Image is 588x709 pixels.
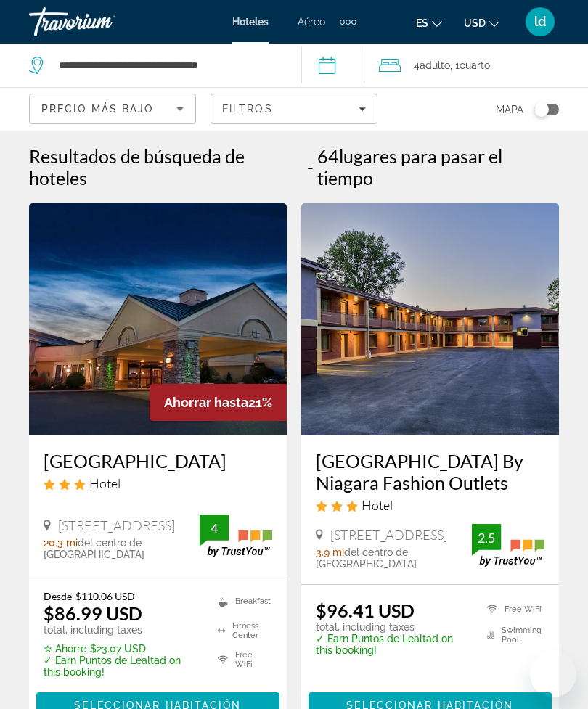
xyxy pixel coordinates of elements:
input: Search hotel destination [57,54,279,76]
ins: $86.99 USD [44,602,142,624]
span: ✮ Ahorre [44,643,86,655]
div: 2.5 [472,529,501,546]
mat-select: Sort by [41,100,184,118]
h1: Resultados de búsqueda de hoteles [29,145,303,189]
span: Filtros [222,103,273,115]
li: Breakfast [211,590,272,612]
li: Fitness Center [211,620,272,642]
button: Toggle map [523,103,559,116]
span: Ahorrar hasta [164,395,248,410]
a: Hoteles [232,16,269,28]
span: - [307,156,314,178]
p: total, including taxes [316,621,469,633]
span: 20.3 mi [44,537,78,549]
p: ✓ Earn Puntos de Lealtad on this booking! [44,655,200,678]
img: TrustYou guest rating badge [200,515,272,557]
p: $23.07 USD [44,643,200,655]
li: Free WiFi [480,599,544,618]
del: $110.06 USD [75,590,135,602]
button: Select check in and out date [301,44,365,87]
button: Filters [211,94,377,124]
span: Cuarto [460,60,490,71]
p: total, including taxes [44,624,200,636]
button: Travelers: 4 adults, 0 children [364,44,588,87]
a: [GEOGRAPHIC_DATA] [44,450,272,472]
span: Mapa [496,99,523,120]
div: 3 star Hotel [44,475,272,491]
li: Swimming Pool [480,626,544,644]
span: Desde [44,590,72,602]
iframe: Button to launch messaging window [530,651,576,697]
span: USD [464,17,486,29]
span: Adulto [420,60,450,71]
button: Change currency [464,12,499,33]
span: Precio más bajo [41,103,154,115]
a: Aéreo [298,16,325,28]
div: 21% [150,384,287,421]
img: TrustYou guest rating badge [472,524,544,567]
li: Free WiFi [211,649,272,671]
span: del centro de [GEOGRAPHIC_DATA] [44,537,144,560]
button: User Menu [521,7,559,37]
span: [STREET_ADDRESS] [58,517,175,533]
span: del centro de [GEOGRAPHIC_DATA] [316,546,417,570]
span: 3.9 mi [316,546,344,558]
span: 4 [414,55,450,75]
span: [STREET_ADDRESS] [330,527,447,543]
div: 4 [200,520,229,537]
p: ✓ Earn Puntos de Lealtad on this booking! [316,633,469,656]
span: lugares para pasar el tiempo [317,145,502,189]
div: 3 star Hotel [316,497,544,513]
a: Travorium [29,3,174,41]
h2: 64 [317,145,559,189]
img: AArya Hotel By Niagara Fashion Outlets [301,203,559,435]
span: es [416,17,428,29]
button: Extra navigation items [340,10,356,33]
ins: $96.41 USD [316,599,415,621]
button: Change language [416,12,442,33]
span: Hotel [362,497,393,513]
img: Buffalo Airport Hotel [29,203,287,435]
a: [GEOGRAPHIC_DATA] By Niagara Fashion Outlets [316,450,544,493]
span: Hotel [89,475,121,491]
span: ld [534,15,546,29]
span: , 1 [450,55,490,75]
